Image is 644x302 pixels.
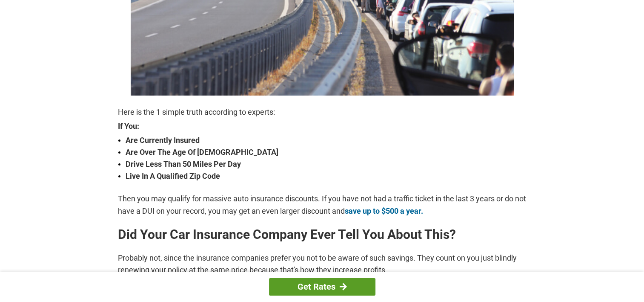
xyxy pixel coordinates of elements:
a: save up to $500 a year. [345,206,423,215]
strong: If You: [118,122,527,130]
p: Then you may qualify for massive auto insurance discounts. If you have not had a traffic ticket i... [118,193,527,217]
p: Probably not, since the insurance companies prefer you not to be aware of such savings. They coun... [118,252,527,276]
strong: Are Over The Age Of [DEMOGRAPHIC_DATA] [126,146,527,158]
strong: Drive Less Than 50 Miles Per Day [126,158,527,170]
strong: Live In A Qualified Zip Code [126,170,527,182]
h2: Did Your Car Insurance Company Ever Tell You About This? [118,228,527,241]
a: Get Rates [269,278,375,296]
strong: Are Currently Insured [126,134,527,146]
p: Here is the 1 simple truth according to experts: [118,106,527,118]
